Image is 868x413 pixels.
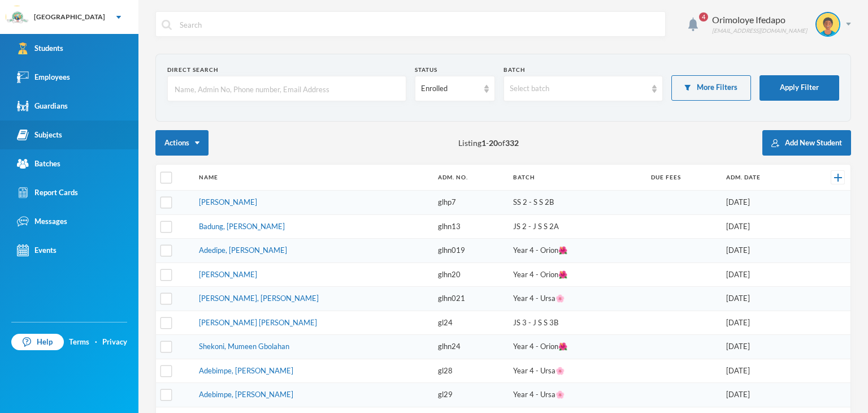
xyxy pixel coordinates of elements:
[507,287,645,311] td: Year 4 - Ursa🌸
[645,165,721,191] th: Due Fees
[507,335,645,359] td: Year 4 - Orion🌺
[199,342,289,351] a: Shekoni, Mumeen Gbolahan
[102,337,127,348] a: Privacy
[507,214,645,239] td: JS 2 - J S S 2A
[432,383,507,407] td: gl29
[505,138,519,148] b: 332
[34,12,105,22] div: [GEOGRAPHIC_DATA]
[712,13,807,27] div: Orimoloye Ifedapo
[721,335,804,359] td: [DATE]
[179,12,659,37] input: Search
[721,165,804,191] th: Adm. Date
[17,216,67,227] div: Messages
[510,83,646,94] div: Select batch
[432,287,507,311] td: glhn021
[432,335,507,359] td: glhn24
[699,12,708,21] span: 4
[721,263,804,287] td: [DATE]
[17,244,57,256] div: Events
[17,100,68,112] div: Guardians
[481,138,486,148] b: 1
[432,214,507,239] td: glhn13
[712,27,807,35] div: [EMAIL_ADDRESS][DOMAIN_NAME]
[721,383,804,407] td: [DATE]
[199,246,287,255] a: Adedipe, [PERSON_NAME]
[489,138,498,148] b: 20
[6,6,29,29] img: logo
[507,311,645,335] td: JS 3 - J S S 3B
[432,191,507,215] td: glhp7
[199,390,293,399] a: Adebimpe, [PERSON_NAME]
[721,214,804,239] td: [DATE]
[193,165,432,191] th: Name
[721,359,804,383] td: [DATE]
[17,71,70,83] div: Employees
[458,137,519,149] span: Listing - of
[507,191,645,215] td: SS 2 - S S 2B
[155,130,209,156] button: Actions
[762,130,851,156] button: Add New Student
[432,239,507,263] td: glhn019
[721,311,804,335] td: [DATE]
[507,383,645,407] td: Year 4 - Ursa🌸
[507,165,645,191] th: Batch
[95,337,97,348] div: ·
[507,359,645,383] td: Year 4 - Ursa🌸
[721,287,804,311] td: [DATE]
[17,129,62,141] div: Subjects
[432,263,507,287] td: glhn20
[17,42,63,54] div: Students
[17,158,60,170] div: Batches
[432,165,507,191] th: Adm. No.
[199,270,257,279] a: [PERSON_NAME]
[199,197,257,206] a: [PERSON_NAME]
[432,311,507,335] td: gl24
[507,239,645,263] td: Year 4 - Orion🌺
[11,334,64,351] a: Help
[199,222,285,231] a: Badung, [PERSON_NAME]
[432,359,507,383] td: gl28
[17,187,78,199] div: Report Cards
[199,294,319,303] a: [PERSON_NAME], [PERSON_NAME]
[817,13,839,36] img: STUDENT
[507,263,645,287] td: Year 4 - Orion🌺
[721,191,804,215] td: [DATE]
[69,337,89,348] a: Terms
[199,318,317,327] a: [PERSON_NAME] [PERSON_NAME]
[504,66,663,74] div: Batch
[167,66,406,74] div: Direct Search
[671,75,751,101] button: More Filters
[834,174,842,182] img: +
[721,239,804,263] td: [DATE]
[421,83,478,94] div: Enrolled
[415,66,494,74] div: Status
[199,366,293,375] a: Adebimpe, [PERSON_NAME]
[759,75,839,101] button: Apply Filter
[173,76,400,102] input: Name, Admin No, Phone number, Email Address
[162,20,172,30] img: search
